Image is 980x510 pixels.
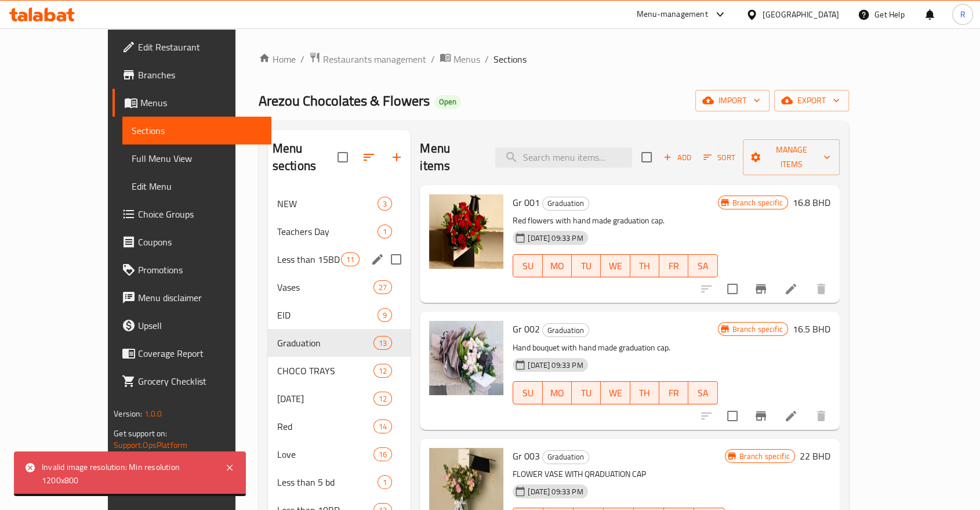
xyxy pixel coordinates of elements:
[513,467,724,482] p: FLOWER VASE WITH QRADUATION CAP
[323,52,426,66] span: Restaurants management
[355,143,383,171] span: Sort sections
[277,280,373,294] div: Vases
[277,447,373,461] span: Love
[374,366,391,377] span: 12
[634,145,659,169] span: Select section
[373,447,392,461] div: items
[114,437,187,453] a: Support.OpsPlatform
[429,194,503,269] img: Gr 001
[696,149,743,167] span: Sort items
[112,200,271,228] a: Choice Groups
[601,254,630,277] button: WE
[547,258,567,274] span: MO
[763,8,839,21] div: [GEOGRAPHIC_DATA]
[513,381,542,404] button: SU
[728,197,787,208] span: Branch specific
[440,52,480,67] a: Menus
[572,381,601,404] button: TU
[268,329,411,357] div: Graduation13
[268,190,411,218] div: NEW3
[485,52,489,66] li: /
[114,426,167,441] span: Get support on:
[783,93,840,108] span: export
[277,364,373,378] div: CHOCO TRAYS
[793,194,830,211] h6: 16.8 BHD
[268,357,411,385] div: CHOCO TRAYS12
[268,218,411,245] div: Teachers Day1
[122,117,271,144] a: Sections
[373,364,392,378] div: items
[341,252,360,266] div: items
[42,461,213,487] div: Invalid image resolution: Min resolution 1200x800
[277,475,378,489] span: Less than 5 bd
[112,228,271,256] a: Coupons
[693,258,713,274] span: SA
[259,52,296,66] a: Home
[268,413,411,440] div: Red14
[373,419,392,433] div: items
[132,151,262,165] span: Full Menu View
[138,374,262,388] span: Grocery Checklist
[277,392,373,406] div: Mother's Day
[720,277,745,301] span: Select to update
[493,52,527,66] span: Sections
[112,61,271,89] a: Branches
[374,421,391,432] span: 14
[138,235,262,249] span: Coupons
[542,450,589,464] div: Graduation
[378,475,392,489] div: items
[420,140,481,175] h2: Menu items
[807,402,835,430] button: delete
[132,179,262,193] span: Edit Menu
[513,214,717,228] p: Red flowers with hand made graduation cap.
[140,96,262,110] span: Menus
[688,381,717,404] button: SA
[268,301,411,329] div: EID9
[630,254,659,277] button: TH
[374,449,391,460] span: 16
[112,284,271,312] a: Menu disclaimer
[277,419,373,433] span: Red
[495,147,632,168] input: search
[605,258,625,274] span: WE
[277,336,373,350] span: Graduation
[543,197,589,210] span: Graduation
[601,381,630,404] button: WE
[268,468,411,496] div: Less than 5 bd1
[518,385,538,402] span: SU
[659,381,688,404] button: FR
[331,145,355,169] span: Select all sections
[138,68,262,82] span: Branches
[635,258,655,274] span: TH
[277,225,378,238] span: Teachers Day
[703,151,735,164] span: Sort
[605,385,625,402] span: WE
[747,275,775,303] button: Branch-specific-item
[659,149,696,167] span: Add item
[543,254,572,277] button: MO
[543,381,572,404] button: MO
[268,245,411,273] div: Less than 15BD11edit
[735,451,794,462] span: Branch specific
[112,89,271,117] a: Menus
[268,440,411,468] div: Love16
[144,406,162,421] span: 1.0.0
[960,8,965,21] span: R
[434,97,461,107] span: Open
[374,393,391,404] span: 12
[383,143,411,171] button: Add section
[542,323,589,337] div: Graduation
[112,33,271,61] a: Edit Restaurant
[693,385,713,402] span: SA
[273,140,337,175] h2: Menu sections
[543,450,589,464] span: Graduation
[268,385,411,413] div: [DATE]12
[720,404,745,428] span: Select to update
[277,392,373,406] span: [DATE]
[373,336,392,350] div: items
[695,90,770,111] button: import
[513,320,540,338] span: Gr 002
[378,226,391,237] span: 1
[138,346,262,360] span: Coverage Report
